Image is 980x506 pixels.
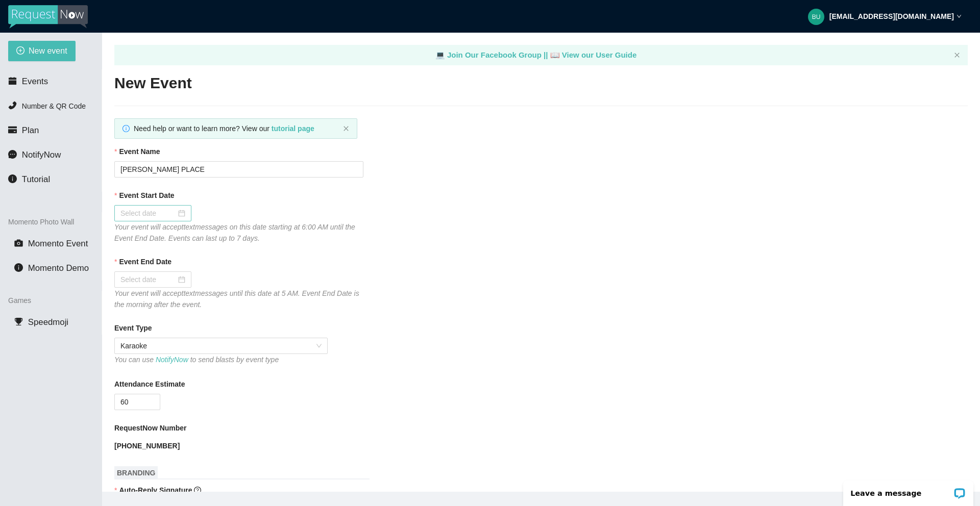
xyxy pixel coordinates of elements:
span: phone [8,101,17,110]
span: credit-card [8,125,17,134]
a: tutorial page [272,124,314,133]
a: NotifyNow [156,356,188,364]
span: calendar [8,77,17,85]
b: Event Start Date [119,190,174,201]
span: message [8,150,17,159]
span: Plan [22,125,39,135]
b: Attendance Estimate [114,378,185,390]
span: info-circle [122,125,130,132]
span: Tutorial [22,174,50,184]
div: You can use to send blasts by event type [114,354,328,365]
span: laptop [550,50,560,59]
span: Karaoke [120,338,322,353]
i: Your event will accept text messages on this date starting at 6:00 AM until the Event End Date. E... [114,223,355,242]
b: [PHONE_NUMBER] [114,442,180,450]
strong: [EMAIL_ADDRESS][DOMAIN_NAME] [829,12,954,20]
span: Momento Event [28,239,88,248]
span: close [343,125,349,132]
input: Select date [120,274,176,285]
span: Number & QR Code [22,102,86,110]
img: 07662e4d09af7917c33746ef8cd57b33 [808,9,824,25]
span: BRANDING [114,466,158,479]
span: info-circle [8,174,17,183]
b: Auto-Reply Signature [119,486,192,494]
span: Need help or want to learn more? View our [134,124,314,133]
span: trophy [14,317,23,326]
a: laptop Join Our Facebook Group || [435,50,550,59]
input: Janet's and Mark's Wedding [114,161,363,178]
iframe: LiveChat chat widget [837,474,980,506]
span: down [957,14,962,19]
a: laptop View our User Guide [550,50,637,59]
span: New event [29,44,67,57]
b: RequestNow Number [114,422,187,434]
h2: New Event [114,73,968,94]
img: RequestNow [8,5,88,29]
span: question-circle [194,487,201,494]
button: close [343,125,349,132]
span: Momento Demo [28,263,89,273]
button: plus-circleNew event [8,41,76,61]
span: Speedmoji [28,317,68,327]
button: close [954,52,960,59]
span: plus-circle [16,46,24,56]
span: laptop [435,50,445,59]
b: Event End Date [119,256,171,267]
input: Select date [120,208,176,219]
span: info-circle [14,263,23,272]
b: Event Name [119,146,160,157]
span: Events [22,77,48,86]
span: camera [14,239,23,247]
i: Your event will accept text messages until this date at 5 AM. Event End Date is the morning after... [114,289,359,309]
span: NotifyNow [22,150,61,160]
b: Event Type [114,322,152,334]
